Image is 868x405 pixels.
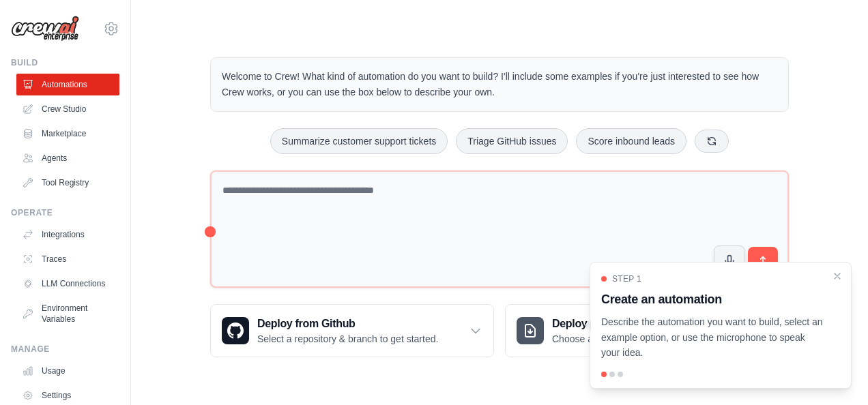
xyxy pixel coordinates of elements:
p: Welcome to Crew! What kind of automation do you want to build? I'll include some examples if you'... [222,69,777,100]
img: Logo [11,16,79,42]
button: Triage GitHub issues [456,128,568,154]
div: Manage [11,344,119,355]
a: Usage [16,360,119,382]
a: LLM Connections [16,273,119,295]
span: Step 1 [612,273,641,284]
a: Automations [16,74,119,95]
button: Close walkthrough [832,271,843,282]
p: Describe the automation you want to build, select an example option, or use the microphone to spe... [601,314,824,361]
h3: Deploy from Github [257,316,438,332]
p: Select a repository & branch to get started. [257,332,438,346]
div: Operate [11,207,119,218]
button: Summarize customer support tickets [270,128,448,154]
a: Integrations [16,224,119,245]
a: Tool Registry [16,172,119,194]
a: Marketplace [16,123,119,145]
a: Crew Studio [16,98,119,120]
button: Score inbound leads [576,128,686,154]
a: Agents [16,147,119,169]
div: Build [11,57,119,68]
p: Choose a zip file to upload. [552,332,667,346]
h3: Create an automation [601,290,824,309]
h3: Deploy from zip file [552,316,667,332]
iframe: Chat Widget [800,340,868,405]
a: Traces [16,248,119,270]
a: Environment Variables [16,297,119,330]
